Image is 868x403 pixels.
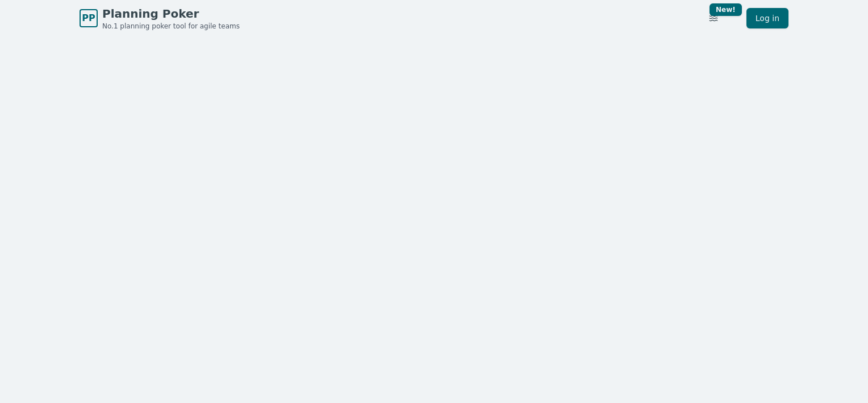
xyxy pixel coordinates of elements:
button: New! [703,8,724,28]
span: No.1 planning poker tool for agile teams [102,22,240,31]
span: PP [82,11,95,25]
span: Planning Poker [102,6,240,22]
a: PPPlanning PokerNo.1 planning poker tool for agile teams [80,6,240,31]
div: New! [710,3,742,16]
a: Log in [746,8,788,28]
